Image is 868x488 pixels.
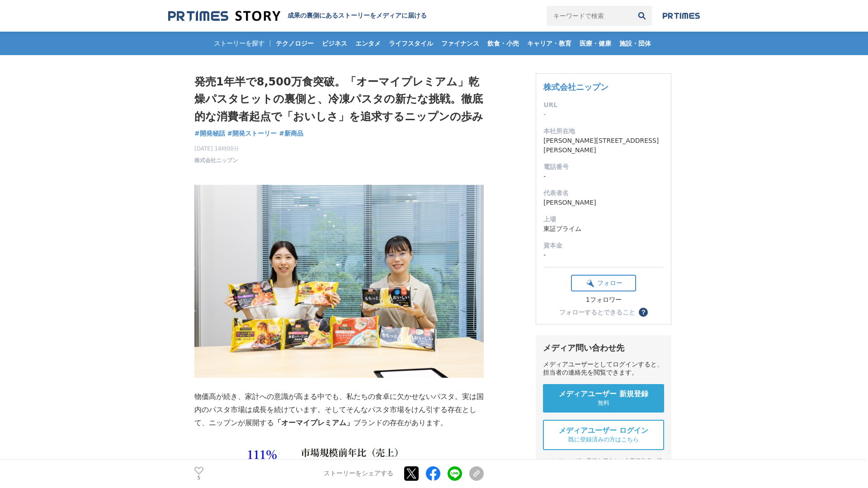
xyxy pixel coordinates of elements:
img: prtimes [663,12,700,19]
div: フォローするとできること [559,309,635,315]
a: 成果の裏側にあるストーリーをメディアに届ける 成果の裏側にあるストーリーをメディアに届ける [168,10,427,22]
span: #新商品 [279,129,303,137]
strong: 「オーマイプレミアム」 [274,419,354,427]
a: #開発秘話 [194,129,225,138]
span: 医療・健康 [576,39,615,47]
input: キーワードで検索 [547,6,632,26]
dt: 代表者名 [543,188,664,198]
dd: [PERSON_NAME] [543,198,664,207]
span: #開発秘話 [194,129,225,137]
span: 無料 [598,399,609,407]
div: メディアユーザーとしてログインすると、担当者の連絡先を閲覧できます。 [543,361,664,377]
button: 検索 [632,6,652,26]
a: エンタメ [352,32,384,55]
span: キャリア・教育 [524,39,575,47]
span: 飲食・小売 [484,39,523,47]
a: #開発ストーリー [227,129,277,138]
span: 施設・団体 [616,39,655,47]
div: 1フォロワー [571,296,636,304]
a: 医療・健康 [576,32,615,55]
dt: 電話番号 [543,162,664,172]
a: ファイナンス [438,32,483,55]
button: ？ [639,308,648,317]
a: キャリア・教育 [524,32,575,55]
a: テクノロジー [272,32,317,55]
a: メディアユーザー ログイン 既に登録済みの方はこちら [543,420,664,450]
a: 株式会社ニップン [194,156,238,164]
p: ストーリーをシェアする [324,470,393,478]
img: thumbnail_883a2a00-8df8-11f0-9da8-59b7d492b719.jpg [194,185,484,378]
a: 飲食・小売 [484,32,523,55]
dd: [PERSON_NAME][STREET_ADDRESS][PERSON_NAME] [543,136,664,155]
dt: 上場 [543,215,664,224]
p: 5 [194,476,203,480]
dd: - [543,250,664,260]
a: 施設・団体 [616,32,655,55]
dt: 資本金 [543,241,664,250]
span: [DATE] 14時00分 [194,145,239,153]
button: フォロー [571,275,636,291]
h2: 成果の裏側にあるストーリーをメディアに届ける [288,12,427,20]
span: ビジネス [318,39,351,47]
span: ？ [640,309,646,315]
span: メディアユーザー 新規登録 [559,389,648,399]
span: メディアユーザー ログイン [559,426,648,436]
span: ライフスタイル [385,39,437,47]
span: 既に登録済みの方はこちら [568,436,639,444]
a: 株式会社ニップン [543,82,609,92]
span: エンタメ [352,39,384,47]
img: 成果の裏側にあるストーリーをメディアに届ける [168,10,280,22]
div: メディア問い合わせ先 [543,343,664,353]
dd: - [543,110,664,119]
dt: URL [543,100,664,110]
span: テクノロジー [272,39,317,47]
h1: 発売1年半で8,500万食突破。「オーマイプレミアム」乾燥パスタヒットの裏側と、冷凍パスタの新たな挑戦。徹底的な消費者起点で「おいしさ」を追求するニップンの歩み [194,73,484,125]
dd: 東証プライム [543,224,664,234]
a: ライフスタイル [385,32,437,55]
dt: 本社所在地 [543,127,664,136]
p: 物価高が続き、家計への意識が高まる中でも、私たちの食卓に欠かせないパスタ。実は国内のパスタ市場は成長を続けています。そしてそんなパスタ市場をけん引する存在として、ニップンが展開する ブランドの存... [194,390,484,429]
a: #新商品 [279,129,303,138]
span: ファイナンス [438,39,483,47]
dd: - [543,172,664,181]
a: メディアユーザー 新規登録 無料 [543,384,664,413]
span: #開発ストーリー [227,129,277,137]
a: ビジネス [318,32,351,55]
